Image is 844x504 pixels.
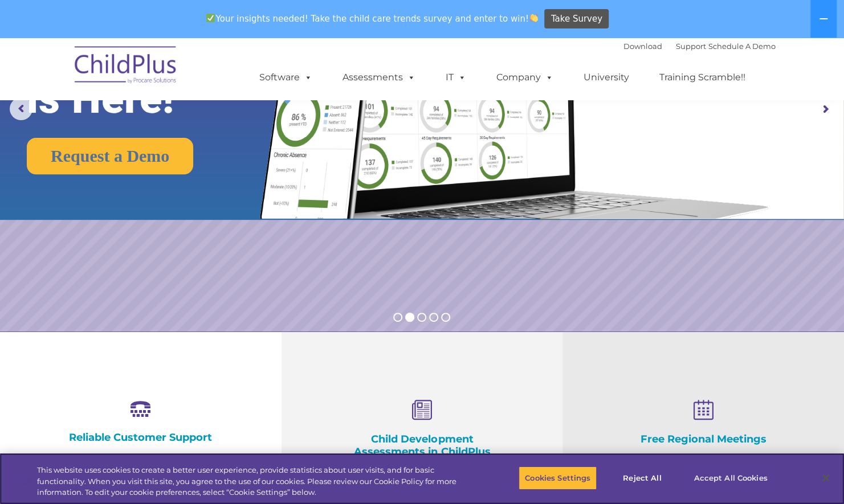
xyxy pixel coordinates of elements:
div: This website uses cookies to create a better user experience, provide statistics about user visit... [37,465,464,498]
a: IT [434,66,478,89]
a: Take Survey [544,9,609,29]
h4: Free Regional Meetings [619,433,787,445]
a: Request a Demo [27,138,193,174]
img: 👏 [529,14,538,22]
span: Last name [158,75,193,84]
a: Training Scramble!! [648,66,757,89]
a: Download [623,42,662,51]
img: ChildPlus by Procare Solutions [69,38,183,95]
img: ✅ [206,14,215,22]
a: Software [248,66,324,89]
span: Phone number [158,122,207,130]
font: | [623,42,776,51]
a: Support [676,42,706,51]
a: Assessments [331,66,427,89]
a: University [572,66,641,89]
a: Schedule A Demo [708,42,776,51]
button: Reject All [606,466,678,490]
span: Your insights needed! Take the child care trends survey and enter to win! [202,7,543,30]
button: Close [813,465,838,490]
h4: Reliable Customer Support [57,431,225,444]
h4: Child Development Assessments in ChildPlus [339,433,506,458]
button: Accept All Cookies [687,466,773,490]
a: Company [485,66,565,89]
button: Cookies Settings [519,466,597,490]
span: Take Survey [551,9,602,29]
